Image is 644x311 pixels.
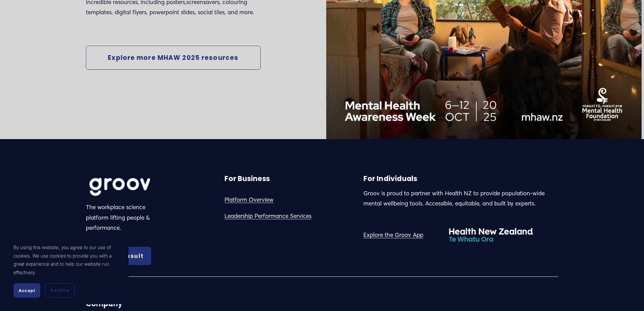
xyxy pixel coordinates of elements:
[50,287,69,293] span: Decline
[363,188,558,209] p: Groov is proud to partner with Health NZ to provide population-wide mental wellbeing tools. Acces...
[7,237,128,304] section: Cookie banner
[14,283,40,297] button: Accept
[86,46,261,70] a: Explore more MHAW 2025 resources
[45,283,75,297] button: Decline
[363,230,423,240] a: Explore the Groov App
[14,243,122,276] p: By using this website, you agree to our use of cookies. We use cookies to provide you with a grea...
[86,202,162,233] p: The workplace science platform lifting people & performance.
[19,288,35,293] span: Accept
[224,195,273,205] a: Platform Overview
[224,211,311,221] a: Leadership Performance Services
[363,174,417,183] strong: For Individuals
[224,174,269,183] strong: For Business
